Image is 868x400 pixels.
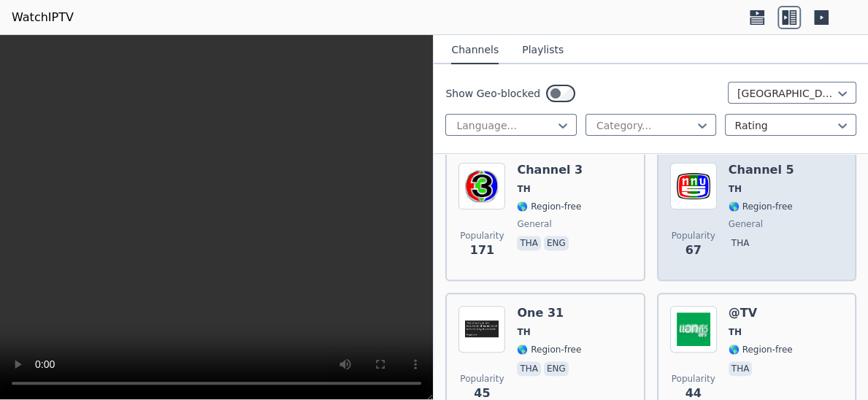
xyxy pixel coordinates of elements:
span: 67 [685,242,702,259]
span: 171 [470,242,494,259]
h6: Channel 5 [729,163,794,177]
label: Show Geo-blocked [445,86,540,101]
p: eng [544,236,569,250]
button: Channels [451,36,499,64]
img: Channel 5 [670,163,717,209]
span: 🌎 Region-free [729,201,793,212]
p: tha [729,236,753,250]
img: @TV [670,306,717,353]
img: One 31 [458,306,505,353]
span: Popularity [672,230,715,242]
span: TH [729,183,742,195]
h6: @TV [729,306,793,320]
span: 🌎 Region-free [517,201,581,212]
span: Popularity [460,373,504,385]
span: 🌎 Region-free [517,344,581,355]
p: tha [517,236,541,250]
span: TH [729,326,742,338]
span: 🌎 Region-free [729,344,793,355]
span: TH [517,183,530,195]
h6: One 31 [517,306,581,320]
span: general [729,218,763,230]
button: Playlists [522,36,564,64]
p: tha [517,361,541,376]
p: tha [729,361,753,376]
span: Popularity [460,230,504,242]
span: Popularity [672,373,715,385]
h6: Channel 3 [517,163,583,177]
a: WatchIPTV [12,9,74,26]
span: general [517,218,551,230]
p: eng [544,361,569,376]
span: TH [517,326,530,338]
img: Channel 3 [458,163,505,209]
